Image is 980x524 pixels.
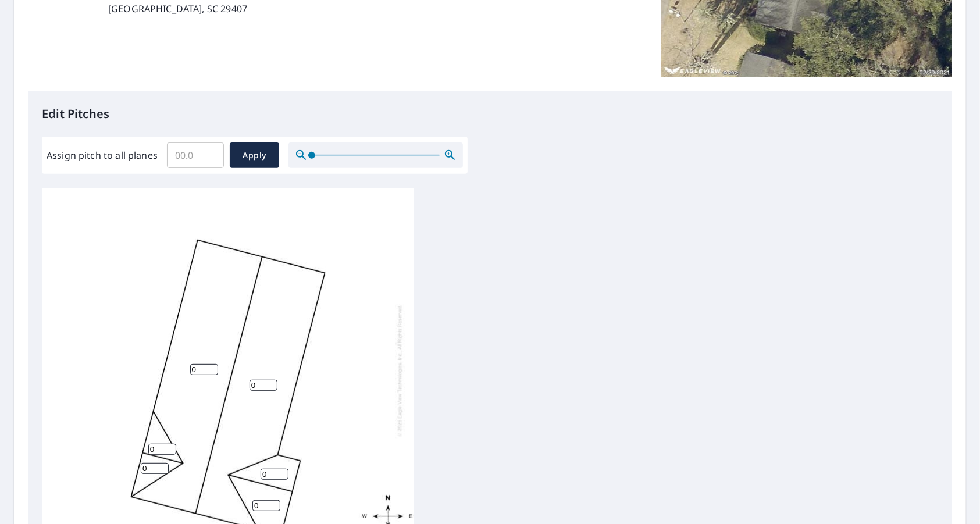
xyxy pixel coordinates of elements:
[47,148,158,162] label: Assign pitch to all planes
[42,105,938,123] p: Edit Pitches
[167,139,224,172] input: 00.0
[239,148,270,163] span: Apply
[230,142,279,168] button: Apply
